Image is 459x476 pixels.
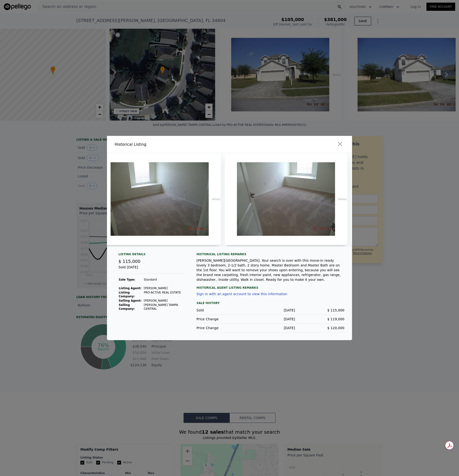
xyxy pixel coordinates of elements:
[196,308,246,313] div: Sold
[118,265,185,274] div: Sold [DATE]
[144,277,185,282] td: Standard
[144,299,185,303] td: [PERSON_NAME]
[119,291,135,298] strong: Listing Company:
[119,287,141,290] strong: Listing Agent:
[115,142,228,147] div: Historical Listing
[246,308,295,313] div: [DATE]
[119,299,142,302] strong: Selling Agent:
[196,317,246,321] div: Price Change
[196,258,344,282] div: [PERSON_NAME][GEOGRAPHIC_DATA]. Your search is over with this move-in ready lovely 3 bedroom, 2-1...
[327,308,344,312] span: $ 115,000
[144,303,185,311] td: [PERSON_NAME] TAMPA CENTRAL
[118,259,140,264] span: $ 115,000
[144,290,185,299] td: PRO-ACTIVE REAL ESTATE
[196,282,344,290] div: Historical Agent Listing Remarks
[327,317,344,321] span: $ 119,000
[144,286,185,290] td: [PERSON_NAME]
[118,252,185,258] div: Listing Details
[119,303,135,310] strong: Selling Company:
[196,300,344,306] div: Sale History
[196,252,344,256] div: Historical Listing remarks
[196,292,287,296] button: Sign in with an agent account to view this information
[327,326,344,330] span: $ 120,000
[98,153,221,245] img: Property Img
[225,153,347,245] img: Property Img
[246,317,295,321] div: [DATE]
[246,326,295,330] div: [DATE]
[196,326,246,330] div: Price Change
[119,278,135,281] strong: Sale Type:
